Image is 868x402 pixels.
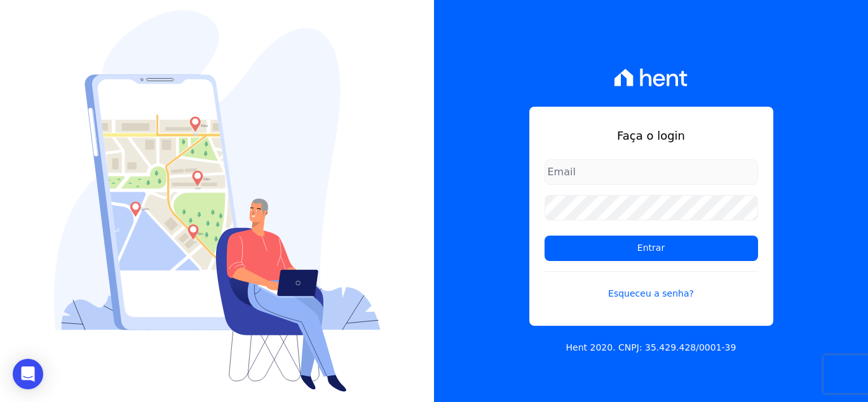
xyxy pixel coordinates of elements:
[545,236,758,261] input: Entrar
[566,341,736,354] p: Hent 2020. CNPJ: 35.429.428/0001-39
[545,159,758,185] input: Email
[54,10,381,392] img: Login
[13,359,43,389] div: Open Intercom Messenger
[545,127,758,144] h1: Faça o login
[545,271,758,300] a: Esqueceu a senha?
